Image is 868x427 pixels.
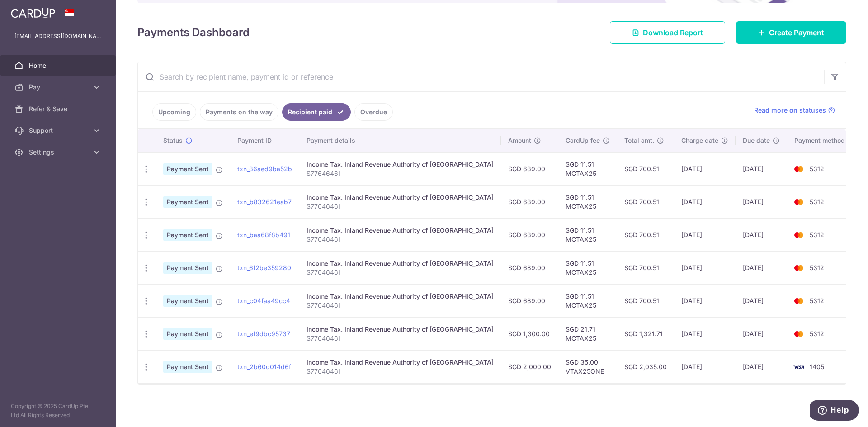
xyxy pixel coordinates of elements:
span: 5312 [810,165,824,173]
div: Income Tax. Inland Revenue Authority of [GEOGRAPHIC_DATA] [307,292,494,301]
span: 5312 [810,330,824,338]
span: Refer & Save [29,104,89,113]
span: Due date [743,136,770,145]
td: SGD 700.51 [617,218,674,251]
th: Payment method [787,129,856,152]
td: SGD 689.00 [501,185,558,218]
td: SGD 21.71 MCTAX25 [558,317,617,350]
span: Payment Sent [163,229,212,241]
span: Settings [29,148,89,157]
p: S7764646I [307,367,494,376]
td: [DATE] [674,185,736,218]
td: [DATE] [736,218,787,251]
span: Total amt. [624,136,654,145]
td: SGD 11.51 MCTAX25 [558,152,617,185]
td: SGD 689.00 [501,218,558,251]
img: Bank Card [790,230,808,240]
td: [DATE] [674,284,736,317]
span: Payment Sent [163,196,212,208]
td: [DATE] [736,317,787,350]
a: txn_6f2be359280 [237,264,291,272]
td: [DATE] [736,185,787,218]
td: SGD 11.51 MCTAX25 [558,218,617,251]
td: SGD 11.51 MCTAX25 [558,251,617,284]
td: [DATE] [674,317,736,350]
td: SGD 2,035.00 [617,350,674,383]
img: Bank Card [790,197,808,207]
td: SGD 700.51 [617,284,674,317]
div: Income Tax. Inland Revenue Authority of [GEOGRAPHIC_DATA] [307,325,494,334]
th: Payment details [299,129,501,152]
td: [DATE] [736,152,787,185]
div: Income Tax. Inland Revenue Authority of [GEOGRAPHIC_DATA] [307,226,494,235]
td: [DATE] [736,251,787,284]
p: [EMAIL_ADDRESS][DOMAIN_NAME] [14,32,101,41]
div: Income Tax. Inland Revenue Authority of [GEOGRAPHIC_DATA] [307,160,494,169]
td: SGD 11.51 MCTAX25 [558,284,617,317]
td: SGD 689.00 [501,251,558,284]
span: Payment Sent [163,361,212,373]
input: Search by recipient name, payment id or reference [138,62,824,91]
td: SGD 689.00 [501,284,558,317]
span: 5312 [810,231,824,239]
a: Read more on statuses [754,106,835,115]
img: Bank Card [790,164,808,174]
span: Payment Sent [163,262,212,274]
td: [DATE] [674,218,736,251]
td: SGD 700.51 [617,251,674,284]
span: Amount [508,136,531,145]
p: S7764646I [307,235,494,244]
p: S7764646I [307,202,494,211]
a: Recipient paid [282,103,351,121]
th: Payment ID [230,129,299,152]
div: Income Tax. Inland Revenue Authority of [GEOGRAPHIC_DATA] [307,259,494,268]
td: SGD 2,000.00 [501,350,558,383]
h4: Payments Dashboard [137,24,250,41]
td: SGD 700.51 [617,152,674,185]
span: Support [29,126,89,135]
span: Payment Sent [163,328,212,340]
a: Payments on the way [200,103,278,121]
a: txn_c04faa49cc4 [237,297,290,305]
td: [DATE] [736,284,787,317]
span: 5312 [810,198,824,206]
span: 5312 [810,264,824,272]
td: SGD 11.51 MCTAX25 [558,185,617,218]
td: [DATE] [736,350,787,383]
td: [DATE] [674,152,736,185]
p: S7764646I [307,268,494,277]
a: Create Payment [736,21,846,44]
img: Bank Card [790,296,808,306]
span: CardUp fee [566,136,600,145]
a: Upcoming [152,103,196,121]
td: SGD 700.51 [617,185,674,218]
td: SGD 689.00 [501,152,558,185]
span: Home [29,61,89,70]
td: [DATE] [674,251,736,284]
div: Income Tax. Inland Revenue Authority of [GEOGRAPHIC_DATA] [307,358,494,367]
iframe: Opens a widget where you can find more information [810,400,859,422]
td: [DATE] [674,350,736,383]
span: Create Payment [769,27,824,38]
span: Read more on statuses [754,106,826,115]
img: CardUp [11,7,55,18]
a: Download Report [610,21,725,44]
a: txn_2b60d014d6f [237,363,291,371]
p: S7764646I [307,301,494,310]
td: SGD 1,300.00 [501,317,558,350]
span: 1405 [810,363,824,371]
a: Overdue [354,103,393,121]
span: Status [163,136,183,145]
img: Bank Card [790,263,808,273]
a: txn_ef9dbc95737 [237,330,290,338]
span: Payment Sent [163,163,212,175]
p: S7764646I [307,169,494,178]
span: Download Report [643,27,703,38]
td: SGD 35.00 VTAX25ONE [558,350,617,383]
span: 5312 [810,297,824,305]
img: Bank Card [790,361,808,372]
a: txn_baa68f8b491 [237,231,290,239]
span: Payment Sent [163,295,212,307]
span: Charge date [681,136,718,145]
